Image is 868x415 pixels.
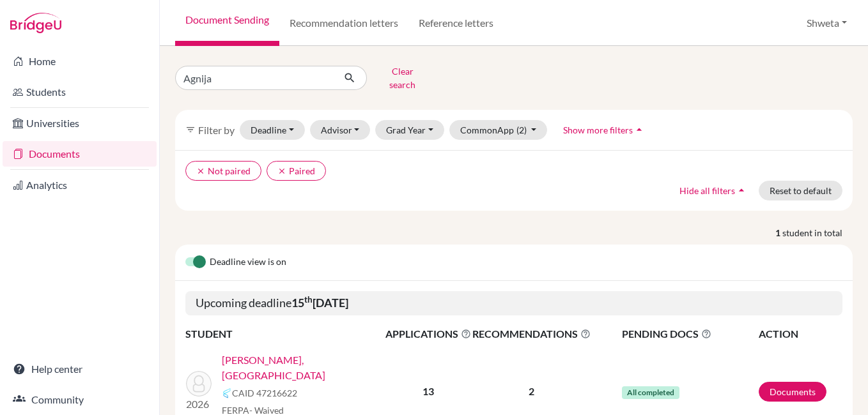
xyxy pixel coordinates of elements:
i: clear [277,167,286,176]
b: 15 [DATE] [291,296,348,310]
span: Filter by [198,124,235,136]
h5: Upcoming deadline [185,291,842,315]
p: 2026 [186,396,212,412]
p: 2 [472,384,591,399]
th: ACTION [758,326,842,342]
img: Bridge-U [10,13,61,33]
a: Help center [3,356,157,382]
button: clearNot paired [185,161,261,181]
a: Universities [3,110,157,136]
button: Grad Year [375,120,444,140]
a: Analytics [3,172,157,198]
i: filter_list [185,124,196,135]
span: student in total [782,226,853,239]
a: Home [3,49,157,74]
button: Deadline [240,120,305,140]
b: 13 [422,385,434,397]
button: clearPaired [267,161,326,181]
a: Community [3,387,157,412]
span: PENDING DOCS [622,326,757,342]
a: [PERSON_NAME], [GEOGRAPHIC_DATA] [222,352,394,383]
span: (2) [516,124,527,135]
input: Find student by name... [175,66,334,90]
span: All completed [622,386,679,399]
span: Deadline view is on [210,255,286,270]
button: Reset to default [759,181,842,200]
img: Common App logo [222,388,232,398]
span: CAID 47216622 [232,386,297,400]
a: Students [3,79,157,105]
span: APPLICATIONS [385,326,471,342]
th: STUDENT [185,326,385,342]
span: Show more filters [563,124,633,135]
a: Documents [3,141,157,167]
i: arrow_drop_up [633,123,646,136]
button: Shweta [801,11,853,35]
button: Clear search [367,61,438,94]
img: Ghorai, Agnija [186,371,212,396]
button: Hide all filtersarrow_drop_up [669,181,759,200]
i: clear [196,167,205,176]
a: Documents [759,382,826,402]
span: Hide all filters [679,185,735,196]
button: Advisor [310,120,371,140]
i: arrow_drop_up [735,184,748,197]
span: RECOMMENDATIONS [472,326,591,342]
button: CommonApp(2) [449,120,548,140]
button: Show more filtersarrow_drop_up [552,120,656,140]
sup: th [304,294,313,305]
strong: 1 [775,226,782,239]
